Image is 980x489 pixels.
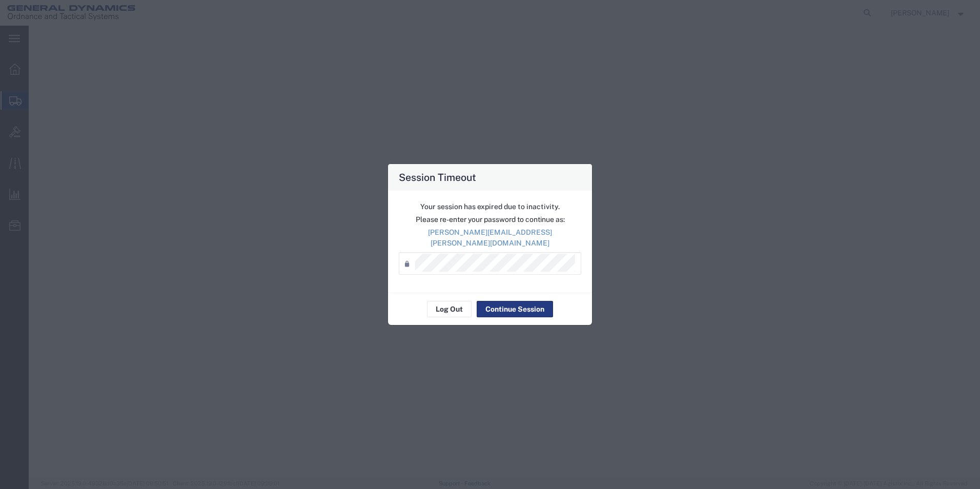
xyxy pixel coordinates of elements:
[427,301,472,317] button: Log Out
[399,170,476,185] h4: Session Timeout
[399,227,581,249] p: [PERSON_NAME][EMAIL_ADDRESS][PERSON_NAME][DOMAIN_NAME]
[399,214,581,225] p: Please re-enter your password to continue as:
[477,301,553,317] button: Continue Session
[399,201,581,212] p: Your session has expired due to inactivity.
